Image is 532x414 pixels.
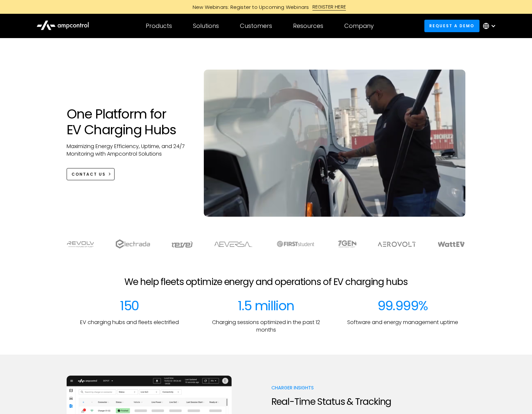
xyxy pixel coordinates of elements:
[437,242,465,247] img: WattEV logo
[271,396,398,407] h2: Real-Time Status & Tracking
[238,298,294,314] div: 1.5 million
[347,319,458,326] p: Software and energy management uptime
[377,298,428,314] div: 99.999%
[67,143,191,158] p: Maximizing Energy Efficiency, Uptime, and 24/7 Monitoring with Ampcontrol Solutions
[67,168,115,180] a: CONTACT US
[72,171,106,177] div: CONTACT US
[377,242,416,247] img: Aerovolt Logo
[67,106,191,138] h1: One Platform for EV Charging Hubs
[424,20,479,32] a: Request a demo
[271,384,398,391] p: Charger Insights
[293,22,323,30] div: Resources
[344,22,374,30] div: Company
[120,298,139,314] div: 150
[312,3,346,11] div: REGISTER HERE
[186,4,312,11] div: New Webinars: Register to Upcoming Webinars
[80,319,179,326] p: EV charging hubs and fleets electrified
[240,22,272,30] div: Customers
[146,22,172,30] div: Products
[193,22,219,30] div: Solutions
[203,319,329,334] p: Charging sessions optimized in the past 12 months
[116,239,150,249] img: electrada logo
[118,3,414,11] a: New Webinars: Register to Upcoming WebinarsREGISTER HERE
[124,276,407,288] h2: We help fleets optimize energy and operations of EV charging hubs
